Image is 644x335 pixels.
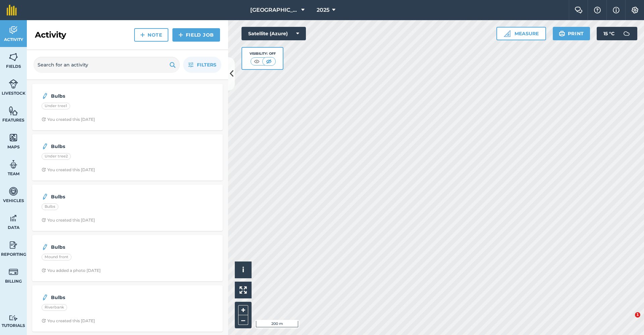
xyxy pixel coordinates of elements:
div: You created this [DATE] [42,117,95,122]
div: Under tree2 [42,153,71,160]
button: Satellite (Azure) [241,27,306,40]
a: BulbsBulbsClock with arrow pointing clockwiseYou created this [DATE] [36,189,219,227]
button: + [238,305,248,315]
img: svg+xml;base64,PD94bWwgdmVyc2lvbj0iMS4wIiBlbmNvZGluZz0idXRmLTgiPz4KPCEtLSBHZW5lcmF0b3I6IEFkb2JlIE... [42,92,48,100]
a: BulbsUnder tree2Clock with arrow pointing clockwiseYou created this [DATE] [36,138,219,177]
div: You created this [DATE] [42,167,95,173]
button: – [238,315,248,325]
iframe: Intercom live chat [621,312,637,328]
button: Filters [183,57,221,73]
a: BulbsMound frontClock with arrow pointing clockwiseYou added a photo [DATE] [36,239,219,277]
strong: Bulbs [51,193,157,200]
img: Four arrows, one pointing top left, one top right, one bottom right and the last bottom left [239,286,247,294]
img: svg+xml;base64,PHN2ZyB4bWxucz0iaHR0cDovL3d3dy53My5vcmcvMjAwMC9zdmciIHdpZHRoPSI1MCIgaGVpZ2h0PSI0MC... [253,58,261,65]
a: Field Job [172,28,220,42]
img: svg+xml;base64,PHN2ZyB4bWxucz0iaHR0cDovL3d3dy53My5vcmcvMjAwMC9zdmciIHdpZHRoPSIxNCIgaGVpZ2h0PSIyNC... [140,31,145,39]
img: Clock with arrow pointing clockwise [42,218,46,222]
img: svg+xml;base64,PD94bWwgdmVyc2lvbj0iMS4wIiBlbmNvZGluZz0idXRmLTgiPz4KPCEtLSBHZW5lcmF0b3I6IEFkb2JlIE... [9,240,18,250]
h2: Activity [35,30,66,40]
img: svg+xml;base64,PD94bWwgdmVyc2lvbj0iMS4wIiBlbmNvZGluZz0idXRmLTgiPz4KPCEtLSBHZW5lcmF0b3I6IEFkb2JlIE... [9,186,18,196]
div: Visibility: Off [250,51,276,56]
strong: Bulbs [51,294,157,301]
img: A question mark icon [593,7,601,13]
span: 15 ° C [603,27,614,40]
img: fieldmargin Logo [7,5,17,15]
input: Search for an activity [34,57,180,73]
img: Clock with arrow pointing clockwise [42,319,46,323]
img: Clock with arrow pointing clockwise [42,167,46,172]
div: You created this [DATE] [42,218,95,223]
img: svg+xml;base64,PD94bWwgdmVyc2lvbj0iMS4wIiBlbmNvZGluZz0idXRmLTgiPz4KPCEtLSBHZW5lcmF0b3I6IEFkb2JlIE... [42,193,48,201]
img: svg+xml;base64,PHN2ZyB4bWxucz0iaHR0cDovL3d3dy53My5vcmcvMjAwMC9zdmciIHdpZHRoPSI1NiIgaGVpZ2h0PSI2MC... [9,133,18,143]
img: svg+xml;base64,PHN2ZyB4bWxucz0iaHR0cDovL3d3dy53My5vcmcvMjAwMC9zdmciIHdpZHRoPSI1NiIgaGVpZ2h0PSI2MC... [9,106,18,116]
img: A cog icon [631,7,639,13]
img: svg+xml;base64,PD94bWwgdmVyc2lvbj0iMS4wIiBlbmNvZGluZz0idXRmLTgiPz4KPCEtLSBHZW5lcmF0b3I6IEFkb2JlIE... [9,79,18,89]
img: svg+xml;base64,PHN2ZyB4bWxucz0iaHR0cDovL3d3dy53My5vcmcvMjAwMC9zdmciIHdpZHRoPSIxOSIgaGVpZ2h0PSIyNC... [169,61,176,69]
span: 2025 [317,6,329,14]
img: svg+xml;base64,PHN2ZyB4bWxucz0iaHR0cDovL3d3dy53My5vcmcvMjAwMC9zdmciIHdpZHRoPSI1MCIgaGVpZ2h0PSI0MC... [265,58,273,65]
div: Bulbs [42,203,58,210]
div: You added a photo [DATE] [42,268,101,273]
img: svg+xml;base64,PHN2ZyB4bWxucz0iaHR0cDovL3d3dy53My5vcmcvMjAwMC9zdmciIHdpZHRoPSIxNyIgaGVpZ2h0PSIxNy... [613,6,620,14]
img: svg+xml;base64,PD94bWwgdmVyc2lvbj0iMS4wIiBlbmNvZGluZz0idXRmLTgiPz4KPCEtLSBHZW5lcmF0b3I6IEFkb2JlIE... [9,25,18,35]
img: svg+xml;base64,PD94bWwgdmVyc2lvbj0iMS4wIiBlbmNvZGluZz0idXRmLTgiPz4KPCEtLSBHZW5lcmF0b3I6IEFkb2JlIE... [620,27,633,40]
img: Ruler icon [504,30,511,37]
img: svg+xml;base64,PHN2ZyB4bWxucz0iaHR0cDovL3d3dy53My5vcmcvMjAwMC9zdmciIHdpZHRoPSI1NiIgaGVpZ2h0PSI2MC... [9,52,18,62]
span: [GEOGRAPHIC_DATA] (Gardens) [250,6,299,14]
img: svg+xml;base64,PD94bWwgdmVyc2lvbj0iMS4wIiBlbmNvZGluZz0idXRmLTgiPz4KPCEtLSBHZW5lcmF0b3I6IEFkb2JlIE... [9,315,18,321]
button: i [235,261,252,278]
div: You created this [DATE] [42,318,95,324]
span: Filters [197,61,216,68]
span: i [242,266,244,274]
span: 1 [635,312,640,318]
strong: Bulbs [51,143,157,150]
strong: Bulbs [51,243,157,251]
img: svg+xml;base64,PD94bWwgdmVyc2lvbj0iMS4wIiBlbmNvZGluZz0idXRmLTgiPz4KPCEtLSBHZW5lcmF0b3I6IEFkb2JlIE... [42,142,48,150]
div: Mound front [42,254,71,260]
img: Clock with arrow pointing clockwise [42,268,46,273]
strong: Bulbs [51,92,157,100]
img: svg+xml;base64,PD94bWwgdmVyc2lvbj0iMS4wIiBlbmNvZGluZz0idXRmLTgiPz4KPCEtLSBHZW5lcmF0b3I6IEFkb2JlIE... [42,243,48,251]
a: Note [134,28,168,42]
button: Measure [496,27,546,40]
img: svg+xml;base64,PD94bWwgdmVyc2lvbj0iMS4wIiBlbmNvZGluZz0idXRmLTgiPz4KPCEtLSBHZW5lcmF0b3I6IEFkb2JlIE... [9,213,18,223]
button: Print [553,27,590,40]
a: BulbsRiverbankClock with arrow pointing clockwiseYou created this [DATE] [36,289,219,328]
a: BulbsUnder tree1Clock with arrow pointing clockwiseYou created this [DATE] [36,88,219,126]
div: Riverbank [42,304,67,311]
img: svg+xml;base64,PD94bWwgdmVyc2lvbj0iMS4wIiBlbmNvZGluZz0idXRmLTgiPz4KPCEtLSBHZW5lcmF0b3I6IEFkb2JlIE... [42,293,48,301]
img: Two speech bubbles overlapping with the left bubble in the forefront [575,7,583,13]
div: Under tree1 [42,103,70,109]
img: svg+xml;base64,PHN2ZyB4bWxucz0iaHR0cDovL3d3dy53My5vcmcvMjAwMC9zdmciIHdpZHRoPSIxNCIgaGVpZ2h0PSIyNC... [178,31,183,39]
img: svg+xml;base64,PD94bWwgdmVyc2lvbj0iMS4wIiBlbmNvZGluZz0idXRmLTgiPz4KPCEtLSBHZW5lcmF0b3I6IEFkb2JlIE... [9,159,18,170]
img: svg+xml;base64,PD94bWwgdmVyc2lvbj0iMS4wIiBlbmNvZGluZz0idXRmLTgiPz4KPCEtLSBHZW5lcmF0b3I6IEFkb2JlIE... [9,267,18,277]
img: svg+xml;base64,PHN2ZyB4bWxucz0iaHR0cDovL3d3dy53My5vcmcvMjAwMC9zdmciIHdpZHRoPSIxOSIgaGVpZ2h0PSIyNC... [559,30,565,38]
img: Clock with arrow pointing clockwise [42,117,46,122]
button: 15 °C [597,27,637,40]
